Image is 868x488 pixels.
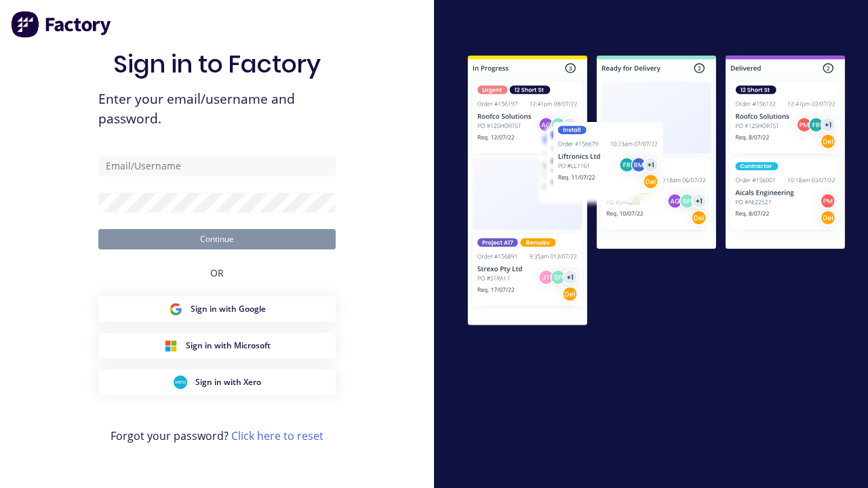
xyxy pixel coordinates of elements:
span: Forgot your password? [111,428,323,444]
span: Sign in with Microsoft [186,340,271,352]
button: Google Sign inSign in with Google [98,296,336,322]
img: Factory [11,11,113,38]
img: Microsoft Sign in [164,339,178,352]
button: Microsoft Sign inSign in with Microsoft [98,333,336,359]
button: Continue [98,229,336,249]
a: Click here to reset [231,428,323,443]
div: OR [210,249,224,296]
img: Google Sign in [169,302,182,316]
span: Sign in with Google [191,303,266,315]
input: Email/Username [98,156,336,176]
button: Xero Sign inSign in with Xero [98,369,336,395]
h1: Sign in to Factory [113,49,321,79]
img: Xero Sign in [174,375,187,389]
span: Sign in with Xero [195,376,261,388]
img: Sign in [445,35,868,350]
span: Enter your email/username and password. [98,89,336,129]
